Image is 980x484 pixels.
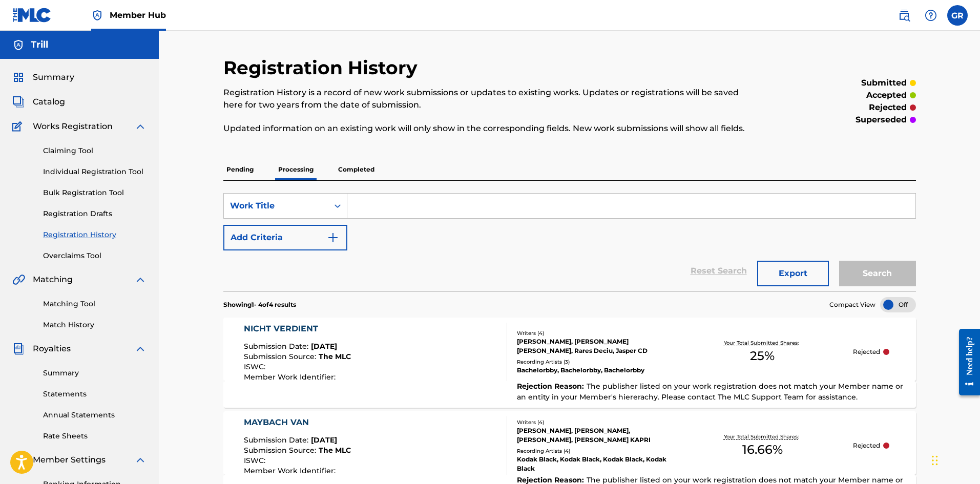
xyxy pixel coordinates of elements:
p: submitted [861,77,907,89]
span: Compact View [829,300,875,309]
div: Help [921,5,941,26]
span: ISWC : [244,456,268,465]
p: Your Total Submitted Shares: [724,433,801,440]
p: Updated information on an existing work will only show in the corresponding fields. New work subm... [223,122,757,135]
a: Bulk Registration Tool [43,187,147,198]
p: Completed [335,159,378,180]
a: Summary [43,368,147,378]
span: Royalties [33,343,71,355]
img: expand [134,273,147,286]
div: User Menu [947,5,968,26]
img: search [898,9,910,22]
p: Rejected [853,441,880,450]
img: expand [134,343,147,355]
img: Royalties [12,343,25,355]
a: Match History [43,320,147,330]
span: The MLC [319,446,351,455]
div: NICHT VERDIENT [244,323,351,335]
p: Your Total Submitted Shares: [724,339,801,347]
span: [DATE] [311,435,337,445]
button: Add Criteria [223,225,347,250]
p: Showing 1 - 4 of 4 results [223,300,296,309]
img: help [925,9,937,22]
span: Member Hub [110,9,166,21]
p: Processing [275,159,317,180]
img: Member Settings [12,454,25,466]
p: Rejected [853,347,880,356]
iframe: Chat Widget [929,435,980,484]
div: Writers ( 4 ) [517,418,672,426]
span: [DATE] [311,342,337,351]
img: 9d2ae6d4665cec9f34b9.svg [327,232,339,244]
p: Pending [223,159,257,180]
a: CatalogCatalog [12,96,65,108]
a: Annual Statements [43,410,147,420]
span: Works Registration [33,120,113,133]
p: rejected [869,101,907,114]
a: Registration History [43,229,147,240]
div: Recording Artists ( 4 ) [517,447,672,455]
div: Work Title [230,200,322,212]
img: Catalog [12,96,25,108]
div: Drag [932,445,938,476]
span: Member Work Identifier : [244,372,338,382]
span: The publisher listed on your work registration does not match your Member name or an entity in yo... [517,382,903,402]
img: MLC Logo [12,8,52,23]
span: ISWC : [244,362,268,371]
img: Accounts [12,39,25,51]
h5: Trill [31,39,48,51]
a: SummarySummary [12,71,74,83]
div: [PERSON_NAME], [PERSON_NAME], [PERSON_NAME], [PERSON_NAME] KAPRI [517,426,672,445]
a: Claiming Tool [43,145,147,156]
a: NICHT VERDIENTSubmission Date:[DATE]Submission Source:The MLCISWC:Member Work Identifier:Writers ... [223,318,916,408]
span: Rejection Reason : [517,382,587,391]
img: Top Rightsholder [91,9,103,22]
a: Registration Drafts [43,208,147,219]
span: Member Work Identifier : [244,466,338,475]
a: Matching Tool [43,299,147,309]
span: Matching [33,273,73,286]
div: Recording Artists ( 3 ) [517,358,672,366]
span: Submission Source : [244,352,319,361]
img: expand [134,454,147,466]
div: Writers ( 4 ) [517,329,672,337]
img: Works Registration [12,120,26,133]
form: Search Form [223,193,916,291]
p: superseded [856,114,907,126]
div: MAYBACH VAN [244,416,351,429]
iframe: Resource Center [951,321,980,404]
button: Export [757,261,829,286]
img: expand [134,120,147,133]
span: Submission Source : [244,446,319,455]
img: Matching [12,273,25,286]
a: Rate Sheets [43,431,147,441]
span: 16.66 % [742,440,783,459]
a: Statements [43,389,147,399]
p: Registration History is a record of new work submissions or updates to existing works. Updates or... [223,87,757,111]
p: accepted [866,89,907,101]
a: Public Search [894,5,914,26]
span: Submission Date : [244,342,311,351]
h2: Registration History [223,56,423,79]
span: Catalog [33,96,65,108]
span: Member Settings [33,454,106,466]
span: Summary [33,71,74,83]
a: Individual Registration Tool [43,166,147,177]
span: Submission Date : [244,435,311,445]
span: The MLC [319,352,351,361]
img: Summary [12,71,25,83]
div: Bachelorbby, Bachelorbby, Bachelorbby [517,366,672,375]
span: 25 % [750,347,775,365]
a: Overclaims Tool [43,250,147,261]
div: [PERSON_NAME], [PERSON_NAME] [PERSON_NAME], Rares Deciu, Jasper CD [517,337,672,355]
div: Kodak Black, Kodak Black, Kodak Black, Kodak Black [517,455,672,473]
